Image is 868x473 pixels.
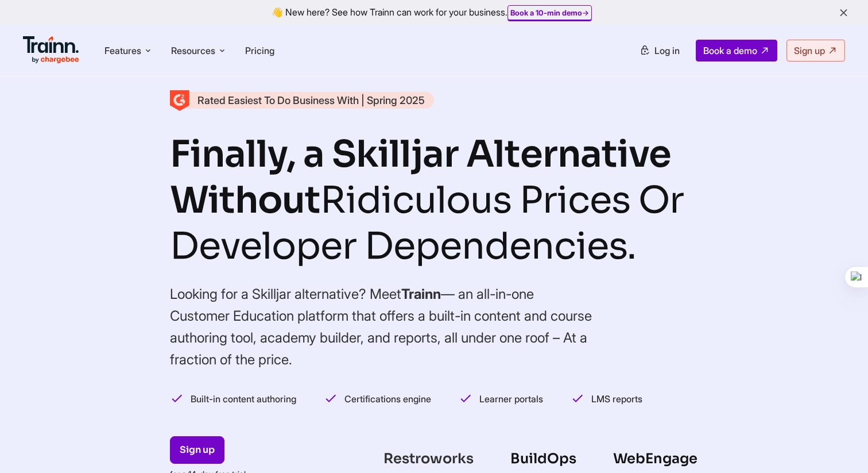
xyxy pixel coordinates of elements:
h1: Finally, a Skilljar Alternative Without [170,132,698,270]
div: BuildOps [492,443,595,469]
a: Rated Easiest To Do Business With | Spring 2025 [170,92,434,109]
div: 👋 New here? See how Trainn can work for your business. [7,7,861,18]
div: WebEngage [595,443,716,469]
span: Sign up [794,45,825,56]
b: Book a 10-min demo [510,8,582,17]
span: Book a demo [703,45,757,56]
h4: Looking for a Skilljar alternative? Meet — an all-in-one Customer Education platform that offers ... [170,283,595,371]
div: Restroworks [365,443,492,469]
img: Trainn Logo [23,36,79,64]
li: Learner portals [459,389,543,409]
span: Log in [654,45,680,56]
span: Resources [171,44,215,57]
span: Features [104,44,141,57]
li: LMS reports [571,389,642,409]
a: Sign up [786,40,845,61]
a: Book a 10-min demo→ [510,8,589,17]
b: Trainn [401,286,441,302]
a: Log in [633,40,687,61]
a: Sign up [170,436,224,464]
li: Built-in content authoring [170,389,296,409]
img: Skilljar Alternative - Trainn | High Performer - Customer Education Category [170,90,189,111]
i: Ridiculous Prices Or Developer Dependencies. [170,177,684,270]
a: Book a demo [696,40,777,61]
a: Pricing [245,45,274,56]
li: Certifications engine [324,389,431,409]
